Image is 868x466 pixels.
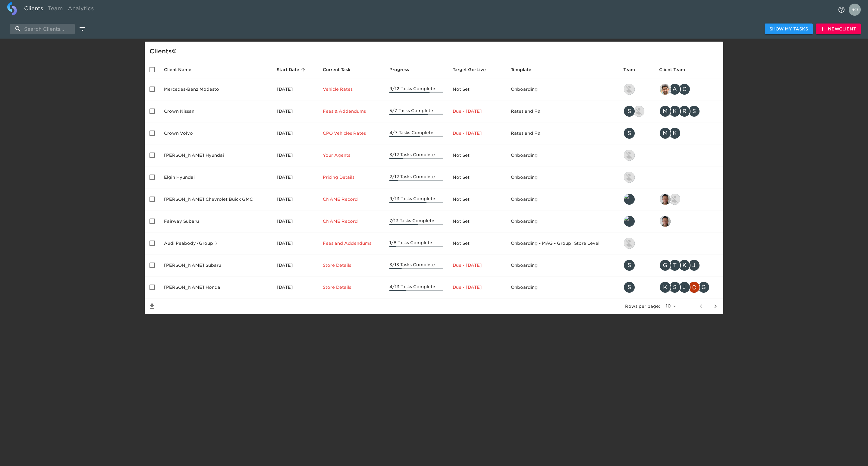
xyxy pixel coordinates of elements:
[659,105,719,117] div: mcooley@crowncars.com, kwilson@crowncars.com, rrobins@crowncars.com, sparent@crowncars.com
[272,166,318,188] td: [DATE]
[453,108,501,114] p: Due - [DATE]
[448,188,506,210] td: Not Set
[7,2,17,15] img: logo
[659,105,671,117] div: M
[506,100,618,122] td: Rates and F&I
[159,166,272,188] td: Elgin Hyundai
[323,66,351,73] span: This is the next Task in this Hub that should be completed
[272,78,318,100] td: [DATE]
[453,66,494,73] span: Target Go-Live
[624,238,635,249] img: nikko.foster@roadster.com
[448,166,506,188] td: Not Set
[448,144,506,166] td: Not Set
[506,144,618,166] td: Onboarding
[634,106,644,117] img: austin@roadster.com
[623,149,649,161] div: kevin.lo@roadster.com
[323,66,358,73] span: Current Task
[678,83,690,95] div: C
[765,24,813,35] button: Show My Tasks
[385,254,448,276] td: 3/13 Tasks Complete
[506,122,618,144] td: Rates and F&I
[624,216,635,227] img: leland@roadster.com
[669,194,680,205] img: nikko.foster@roadster.com
[659,281,671,293] div: K
[453,130,501,136] p: Due - [DATE]
[385,188,448,210] td: 9/13 Tasks Complete
[159,78,272,100] td: Mercedes-Benz Modesto
[660,84,671,95] img: sandeep@simplemnt.com
[323,284,380,290] p: Store Details
[708,299,723,313] button: next page
[272,144,318,166] td: [DATE]
[669,281,681,293] div: S
[159,144,272,166] td: [PERSON_NAME] Hyundai
[272,122,318,144] td: [DATE]
[624,172,635,183] img: kevin.lo@roadster.com
[623,193,649,205] div: leland@roadster.com
[385,122,448,144] td: 4/7 Tasks Complete
[821,25,856,33] span: New Client
[453,262,501,268] p: Due - [DATE]
[448,232,506,254] td: Not Set
[323,86,380,92] p: Vehicle Rates
[623,66,643,73] span: Team
[323,218,380,224] p: CNAME Record
[659,259,719,271] div: george.lawton@schomp.com, tj.joyce@schomp.com, kevin.mand@schomp.com, james.kurtenbach@schomp.com
[159,254,272,276] td: [PERSON_NAME] Subaru
[22,2,46,17] a: Clients
[159,188,272,210] td: [PERSON_NAME] Chevrolet Buick GMC
[669,259,681,271] div: T
[623,105,635,117] div: S
[277,66,307,73] span: Start Date
[385,232,448,254] td: 1/8 Tasks Complete
[164,66,199,73] span: Client Name
[669,105,681,117] div: K
[624,84,635,95] img: kevin.lo@roadster.com
[623,281,635,293] div: S
[659,66,693,73] span: Client Team
[272,188,318,210] td: [DATE]
[660,216,671,227] img: sai@simplemnt.com
[77,24,87,34] button: edit
[669,83,681,95] div: A
[659,259,671,271] div: G
[46,2,65,17] a: Team
[623,259,635,271] div: S
[623,127,635,139] div: S
[623,237,649,249] div: nikko.foster@roadster.com
[660,194,671,205] img: sai@simplemnt.com
[659,193,719,205] div: sai@simplemnt.com, nikko.foster@roadster.com
[149,46,721,56] div: Client s
[385,210,448,232] td: 7/13 Tasks Complete
[272,100,318,122] td: [DATE]
[159,100,272,122] td: Crown Nissan
[385,100,448,122] td: 5/7 Tasks Complete
[323,262,380,268] p: Store Details
[448,78,506,100] td: Not Set
[448,210,506,232] td: Not Set
[623,127,649,139] div: savannah@roadster.com
[159,232,272,254] td: Audi Peabody (Group1)
[816,24,861,35] button: NewClient
[159,122,272,144] td: Crown Volvo
[272,254,318,276] td: [DATE]
[623,171,649,183] div: kevin.lo@roadster.com
[659,127,671,139] div: M
[453,66,486,73] span: Calculated based on the start date and the duration of all Tasks contained in this Hub.
[323,240,380,246] p: Fees and Addendums
[172,49,177,53] svg: This is a list of all of your clients and clients shared with you
[506,78,618,100] td: Onboarding
[689,282,700,293] img: christopher.mccarthy@roadster.com
[659,281,719,293] div: kevin.mand@schomp.com, scott.graves@schomp.com, james.kurtenbach@schomp.com, christopher.mccarthy...
[506,232,618,254] td: Onboarding - MAG - Group1 Store Level
[65,2,96,17] a: Analytics
[323,174,380,180] p: Pricing Details
[159,276,272,298] td: [PERSON_NAME] Honda
[272,232,318,254] td: [DATE]
[659,127,719,139] div: mcooley@crowncars.com, kwilson@crowncars.com
[385,78,448,100] td: 9/12 Tasks Complete
[662,302,678,311] select: rows per page
[145,61,723,314] table: enhanced table
[323,130,380,136] p: CPO Vehicles Rates
[678,259,690,271] div: K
